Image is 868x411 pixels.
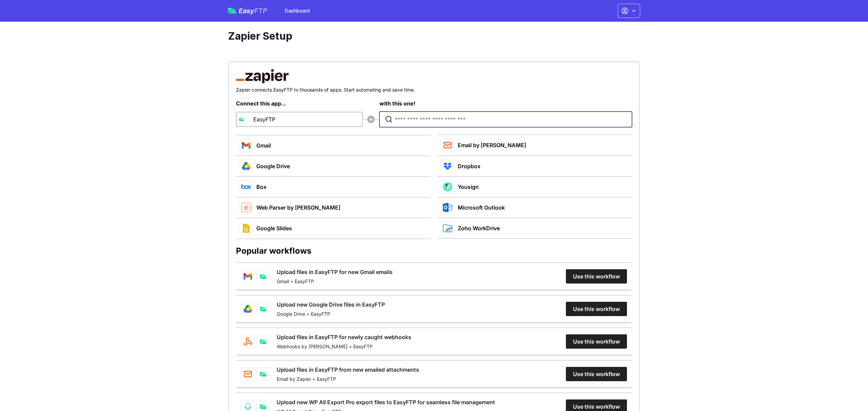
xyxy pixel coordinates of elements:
a: EasyFTP [228,7,267,14]
a: Dashboard [281,5,314,17]
iframe: Drift Widget Chat Controller [834,377,860,403]
span: Easy [239,7,267,14]
img: easyftp_logo.png [228,8,236,14]
span: FTP [254,7,267,15]
h1: Zapier Setup [228,30,635,42]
